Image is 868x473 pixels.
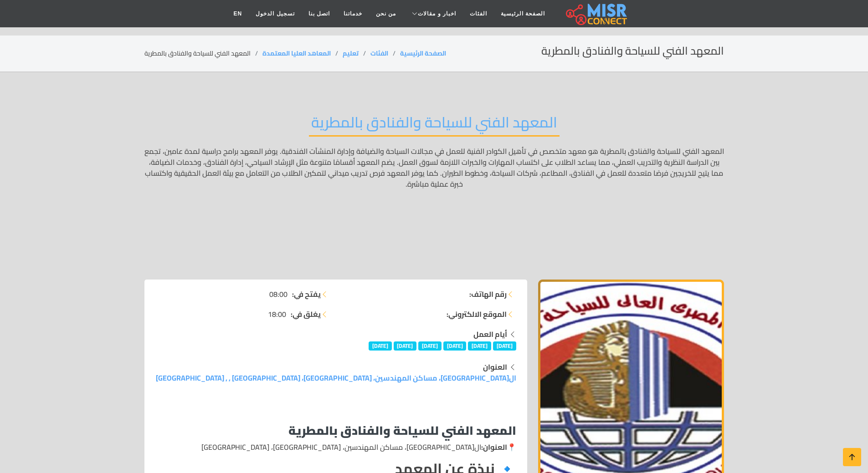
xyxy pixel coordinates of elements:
strong: يغلق في: [291,309,321,320]
span: [DATE] [443,341,467,351]
a: المعاهد العليا المعتمدة [262,47,331,59]
strong: يفتح في: [292,289,321,300]
a: الصفحة الرئيسية [400,47,446,59]
span: 18:00 [268,309,286,320]
p: المعهد الفني للسياحة والفنادق بالمطرية هو معهد متخصص في تأهيل الكوادر الفنية للعمل في مجالات السي... [144,146,724,266]
img: main.misr_connect [566,2,627,25]
span: [DATE] [369,341,392,351]
strong: الموقع الالكتروني: [447,309,507,320]
h2: المعهد الفني للسياحة والفنادق بالمطرية [309,113,560,137]
a: اخبار و مقالات [403,5,463,22]
span: [DATE] [468,341,491,351]
strong: العنوان: [481,440,507,454]
span: [DATE] [394,341,417,351]
span: [DATE] [493,341,516,351]
strong: المعهد الفني للسياحة والفنادق بالمطرية [288,419,516,442]
span: [DATE] [418,341,442,351]
strong: رقم الهاتف: [469,289,507,300]
strong: أيام العمل [473,327,507,341]
strong: العنوان [483,360,507,374]
a: EN [227,5,249,22]
a: من نحن [369,5,403,22]
h2: المعهد الفني للسياحة والفنادق بالمطرية [541,45,724,58]
a: تعليم [343,47,359,59]
span: 08:00 [269,289,288,300]
span: اخبار و مقالات [418,10,456,18]
p: 📍 ال[GEOGRAPHIC_DATA]، مساكن المهندسين، [GEOGRAPHIC_DATA]، [GEOGRAPHIC_DATA] [155,442,516,453]
li: المعهد الفني للسياحة والفنادق بالمطرية [144,49,262,58]
a: اتصل بنا [302,5,337,22]
a: الفئات [370,47,388,59]
a: خدماتنا [337,5,369,22]
a: تسجيل الدخول [249,5,301,22]
a: ال[GEOGRAPHIC_DATA]، مساكن المهندسين، [GEOGRAPHIC_DATA]، [GEOGRAPHIC_DATA] , , [GEOGRAPHIC_DATA] [156,371,516,385]
a: الصفحة الرئيسية [494,5,552,22]
a: الفئات [463,5,494,22]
